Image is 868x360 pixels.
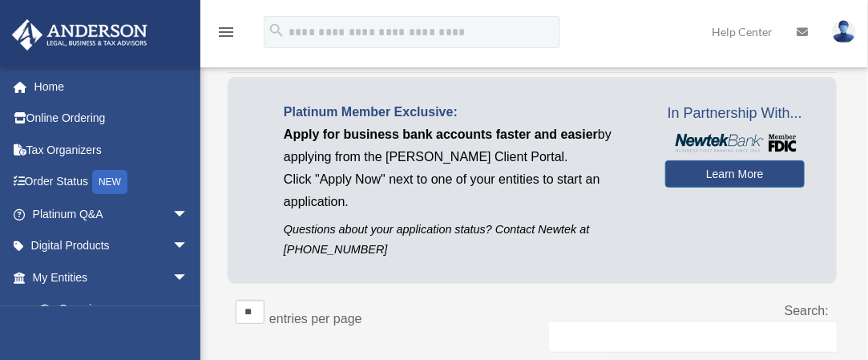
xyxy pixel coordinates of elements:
[7,19,152,51] img: Anderson Advisors Platinum Portal
[172,261,204,294] span: arrow_drop_down
[269,312,362,326] label: entries per page
[11,230,212,262] a: Digital Productsarrow_drop_down
[284,101,641,123] p: Platinum Member Exclusive:
[11,134,212,166] a: Tax Organizers
[216,28,236,42] a: menu
[284,168,641,213] p: Click "Apply Now" next to one of your entities to start an application.
[172,230,204,263] span: arrow_drop_down
[284,123,641,168] p: by applying from the [PERSON_NAME] Client Portal.
[11,103,212,135] a: Online Ordering
[216,22,236,42] i: menu
[11,198,212,230] a: Platinum Q&Aarrow_drop_down
[284,220,641,260] p: Questions about your application status? Contact Newtek at [PHONE_NUMBER]
[11,166,212,199] a: Order StatusNEW
[665,160,805,188] a: Learn More
[284,127,598,141] span: Apply for business bank accounts faster and easier
[673,134,797,152] img: NewtekBankLogoSM.png
[172,198,204,231] span: arrow_drop_down
[11,261,204,293] a: My Entitiesarrow_drop_down
[22,293,196,326] a: Overview
[11,71,212,103] a: Home
[268,22,285,39] i: search
[665,101,805,127] span: In Partnership With...
[832,20,856,43] img: User Pic
[92,170,127,194] div: NEW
